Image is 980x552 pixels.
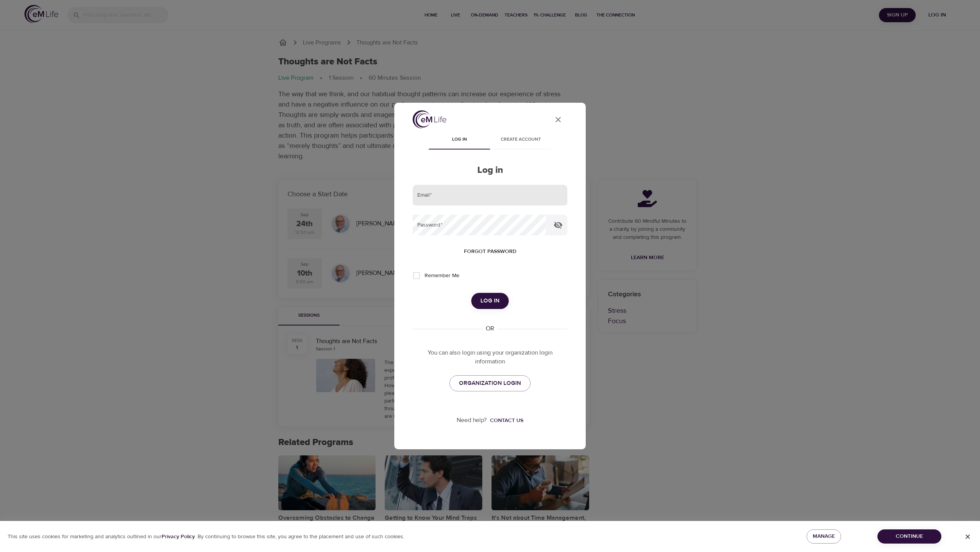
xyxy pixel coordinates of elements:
[495,136,547,144] span: Create account
[413,131,567,149] div: disabled tabs example
[471,293,509,309] button: Log in
[449,375,531,391] a: ORGANIZATION LOGIN
[413,165,567,176] h2: Log in
[464,247,516,256] span: Forgot password
[433,136,485,144] span: Log in
[457,416,487,425] p: Need help?
[549,110,567,129] button: close
[425,272,459,280] span: Remember Me
[459,378,521,388] span: ORGANIZATION LOGIN
[483,324,497,333] div: OR
[487,417,523,424] a: Contact us
[413,348,567,366] p: You can also login using your organization login information
[461,245,519,259] button: Forgot password
[480,296,500,306] span: Log in
[413,110,446,128] img: logo
[884,532,935,541] span: Continue
[162,533,195,540] b: Privacy Policy
[813,532,835,541] span: Manage
[490,417,523,424] div: Contact us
